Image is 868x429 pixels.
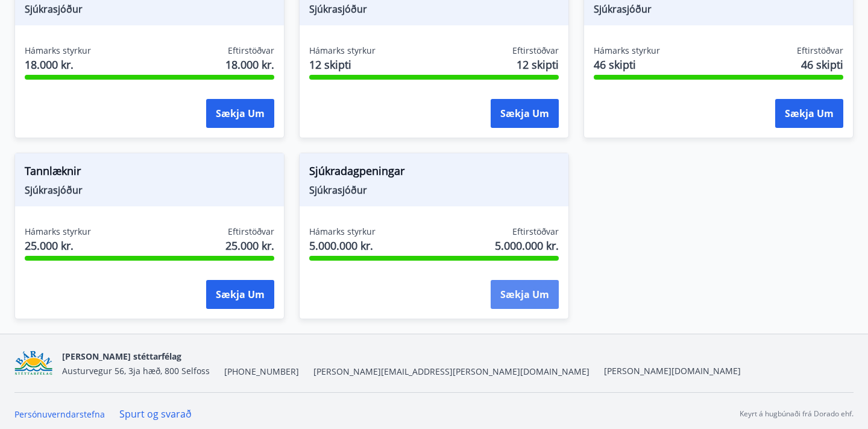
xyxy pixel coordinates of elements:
[491,99,559,128] button: Sækja um
[206,99,274,128] button: Sækja um
[225,238,274,253] span: 25.000 kr.
[228,45,274,57] span: Eftirstöðvar
[313,366,590,378] span: [PERSON_NAME][EMAIL_ADDRESS][PERSON_NAME][DOMAIN_NAME]
[309,57,376,72] span: 12 skipti
[491,280,559,309] button: Sækja um
[228,226,274,238] span: Eftirstöðvar
[594,57,660,72] span: 46 skipti
[309,45,376,57] span: Hámarks styrkur
[25,2,274,16] span: Sjúkrasjóður
[206,280,274,309] button: Sækja um
[309,183,559,197] span: Sjúkrasjóður
[801,57,843,72] span: 46 skipti
[495,238,559,253] span: 5.000.000 kr.
[25,238,91,253] span: 25.000 kr.
[119,407,192,421] a: Spurt og svarað
[594,2,843,16] span: Sjúkrasjóður
[740,408,854,419] p: Keyrt á hugbúnaði frá Dorado ehf.
[517,57,559,72] span: 12 skipti
[62,351,181,362] span: [PERSON_NAME] stéttarfélag
[25,226,91,238] span: Hámarks styrkur
[309,238,376,253] span: 5.000.000 kr.
[309,226,376,238] span: Hámarks styrkur
[309,163,559,183] span: Sjúkradagpeningar
[604,365,741,377] a: [PERSON_NAME][DOMAIN_NAME]
[775,99,843,128] button: Sækja um
[25,163,274,183] span: Tannlæknir
[25,45,91,57] span: Hámarks styrkur
[25,57,91,72] span: 18.000 kr.
[594,45,660,57] span: Hámarks styrkur
[512,45,559,57] span: Eftirstöðvar
[309,2,559,16] span: Sjúkrasjóður
[14,351,52,377] img: Bz2lGXKH3FXEIQKvoQ8VL0Fr0uCiWgfgA3I6fSs8.png
[25,183,274,197] span: Sjúkrasjóður
[512,226,559,238] span: Eftirstöðvar
[225,57,274,72] span: 18.000 kr.
[62,365,210,377] span: Austurvegur 56, 3ja hæð, 800 Selfoss
[797,45,843,57] span: Eftirstöðvar
[224,366,299,378] span: [PHONE_NUMBER]
[14,408,105,420] a: Persónuverndarstefna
